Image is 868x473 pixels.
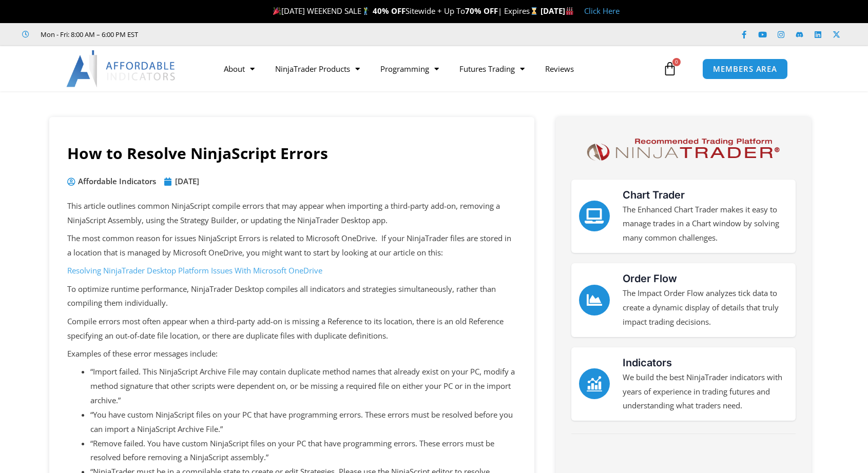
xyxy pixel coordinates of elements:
a: Programming [370,57,449,81]
img: 🏭 [566,7,573,15]
img: 🏌️‍♂️ [362,7,370,15]
iframe: Customer reviews powered by Trustpilot [152,29,306,40]
img: NinjaTrader Logo | Affordable Indicators – NinjaTrader [582,135,784,164]
strong: 70% OFF [465,6,498,16]
a: About [214,57,265,81]
strong: 40% OFF [373,6,406,16]
a: MEMBERS AREA [702,58,788,80]
a: Indicators [579,368,610,399]
li: “Import failed. This NinjaScript Archive File may contain duplicate method names that already exi... [90,365,516,408]
span: MEMBERS AREA [713,65,777,73]
a: Futures Trading [449,57,535,81]
a: Chart Trader [579,201,610,231]
p: We build the best NinjaTrader indicators with years of experience in trading futures and understa... [623,370,788,413]
a: Order Flow [623,272,677,285]
img: LogoAI | Affordable Indicators – NinjaTrader [66,50,177,87]
span: [DATE] WEEKEND SALE Sitewide + Up To | Expires [271,6,540,16]
nav: Menu [214,57,660,81]
h1: How to Resolve NinjaScript Errors [67,143,516,164]
p: The Enhanced Chart Trader makes it easy to manage trades in a Chart window by solving many common... [623,203,788,246]
img: 🎉 [273,7,281,15]
p: Examples of these error messages include: [67,347,516,361]
a: Reviews [535,57,584,81]
a: 0 [647,54,692,84]
a: Click Here [584,6,620,16]
a: Indicators [623,357,672,369]
time: [DATE] [175,176,199,186]
a: Chart Trader [623,189,685,201]
p: To optimize runtime performance, NinjaTrader Desktop compiles all indicators and strategies simul... [67,282,516,311]
span: 0 [672,58,681,66]
p: The Impact Order Flow analyzes tick data to create a dynamic display of details that truly impact... [623,286,788,329]
strong: [DATE] [541,6,574,16]
p: This article outlines common NinjaScript compile errors that may appear when importing a third-pa... [67,199,516,228]
a: Order Flow [579,285,610,316]
a: NinjaTrader Products [265,57,370,81]
p: Compile errors most often appear when a third-party add-on is missing a Reference to its location... [67,314,516,343]
li: “You have custom NinjaScript files on your PC that have programming errors. These errors must be ... [90,408,516,437]
img: ⌛ [530,7,538,15]
p: The most common reason for issues NinjaScript Errors is related to Microsoft OneDrive. If your Ni... [67,231,516,260]
a: Resolving NinjaTrader Desktop Platform Issues With Microsoft OneDrive [67,265,322,275]
span: Mon - Fri: 8:00 AM – 6:00 PM EST [38,28,138,41]
span: Affordable Indicators [75,174,156,189]
li: “Remove failed. You have custom NinjaScript files on your PC that have programming errors. These ... [90,437,516,465]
